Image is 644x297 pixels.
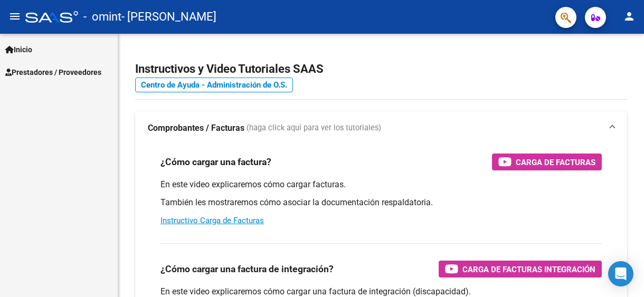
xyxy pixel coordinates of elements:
mat-icon: menu [8,10,21,23]
span: - [PERSON_NAME] [121,5,216,28]
mat-icon: person [623,10,636,23]
strong: Comprobantes / Facturas [148,122,244,134]
span: Inicio [5,44,32,55]
h3: ¿Cómo cargar una factura de integración? [160,262,334,276]
span: Carga de Facturas Integración [462,263,595,276]
a: Instructivo Carga de Facturas [160,216,264,225]
button: Carga de Facturas Integración [439,261,602,277]
a: Centro de Ayuda - Administración de O.S. [135,78,293,92]
p: También les mostraremos cómo asociar la documentación respaldatoria. [160,197,602,208]
div: Open Intercom Messenger [608,261,633,286]
h2: Instructivos y Video Tutoriales SAAS [135,59,627,79]
mat-expansion-panel-header: Comprobantes / Facturas (haga click aquí para ver los tutoriales) [135,111,627,145]
span: - omint [83,5,121,28]
span: (haga click aquí para ver los tutoriales) [247,122,381,134]
h3: ¿Cómo cargar una factura? [160,155,271,169]
span: Carga de Facturas [516,156,595,169]
span: Prestadores / Proveedores [5,66,101,78]
button: Carga de Facturas [492,154,602,170]
p: En este video explicaremos cómo cargar facturas. [160,179,602,190]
